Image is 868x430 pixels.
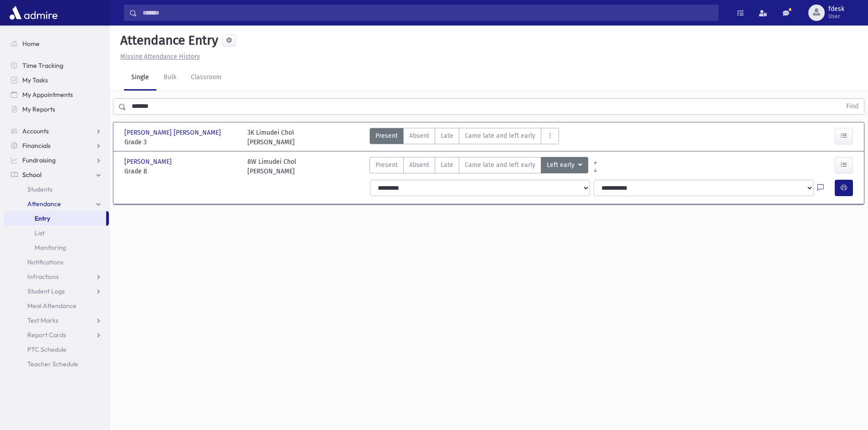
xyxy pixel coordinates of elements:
a: Time Tracking [4,58,109,73]
a: Fundraising [4,153,109,167]
span: PTC Schedule [27,345,67,354]
a: Teacher Schedule [4,357,109,371]
a: My Reports [4,102,109,116]
a: School [4,167,109,182]
a: PTC Schedule [4,342,109,357]
span: Student Logs [27,287,65,295]
input: Search [137,5,718,21]
span: Test Marks [27,316,58,324]
div: 8W Limudei Chol [PERSON_NAME] [247,157,296,176]
a: List [4,226,109,240]
a: Classroom [184,65,229,91]
a: Single [124,65,156,91]
span: Infractions [27,273,59,281]
h5: Attendance Entry [117,33,218,48]
span: Left early [547,160,576,170]
span: Home [22,40,40,48]
span: School [22,171,41,179]
span: Teacher Schedule [27,360,78,368]
a: Missing Attendance History [117,53,200,61]
span: Absent [409,160,429,170]
span: User [828,13,844,20]
a: Attendance [4,197,109,211]
span: My Reports [22,105,55,113]
span: Time Tracking [22,61,63,70]
a: Financials [4,138,109,153]
div: AttTypes [370,157,588,176]
span: Financials [22,142,51,150]
a: Monitoring [4,240,109,255]
u: Missing Attendance History [120,53,200,61]
div: AttTypes [370,128,559,147]
a: Accounts [4,124,109,138]
span: Fundraising [22,156,56,164]
span: fdesk [828,5,844,13]
span: Notifications [27,258,63,266]
span: My Tasks [22,76,48,84]
span: Grade 3 [124,137,238,147]
img: AdmirePro [7,4,60,22]
a: Notifications [4,255,109,269]
button: Find [841,99,864,114]
span: [PERSON_NAME] [124,157,174,167]
a: Student Logs [4,284,109,298]
span: Absent [409,131,429,141]
a: Students [4,182,109,197]
span: Entry [35,214,50,223]
a: Bulk [156,65,184,91]
a: Test Marks [4,313,109,328]
div: 3K Limudei Chol [PERSON_NAME] [247,128,295,147]
a: My Tasks [4,73,109,87]
span: Monitoring [35,243,66,252]
button: Left early [541,157,588,173]
a: My Appointments [4,87,109,102]
span: Came late and left early [465,131,535,141]
span: Late [441,160,453,170]
span: Report Cards [27,331,66,339]
span: Came late and left early [465,160,535,170]
a: Entry [4,211,106,226]
span: Present [375,160,398,170]
a: Home [4,36,109,51]
span: List [35,229,45,237]
span: Attendance [27,200,61,208]
span: Accounts [22,127,49,135]
span: Students [27,185,52,193]
span: Late [441,131,453,141]
a: Meal Attendance [4,298,109,313]
span: Meal Attendance [27,302,77,310]
span: My Appointments [22,91,73,99]
a: Report Cards [4,328,109,342]
span: Grade 8 [124,167,238,176]
span: Present [375,131,398,141]
span: [PERSON_NAME] [PERSON_NAME] [124,128,223,137]
a: Infractions [4,269,109,284]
